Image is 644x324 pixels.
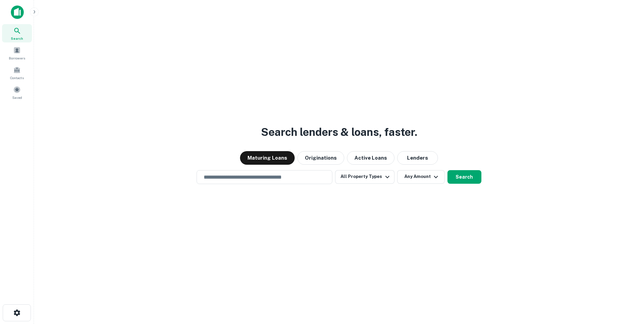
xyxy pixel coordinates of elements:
span: Search [11,36,23,41]
a: Borrowers [2,44,32,62]
img: capitalize-icon.png [11,5,24,19]
button: All Property Types [335,170,394,184]
button: Any Amount [397,170,445,184]
button: Active Loans [347,151,394,165]
span: Saved [12,95,22,100]
button: Originations [297,151,344,165]
button: Maturing Loans [240,151,295,165]
h3: Search lenders & loans, faster. [261,124,417,140]
button: Search [447,170,481,184]
span: Borrowers [9,55,25,61]
a: Saved [2,83,32,102]
a: Contacts [2,64,32,82]
span: Contacts [10,75,24,80]
iframe: Chat Widget [610,270,644,302]
button: Lenders [397,151,438,165]
a: Search [2,24,32,42]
